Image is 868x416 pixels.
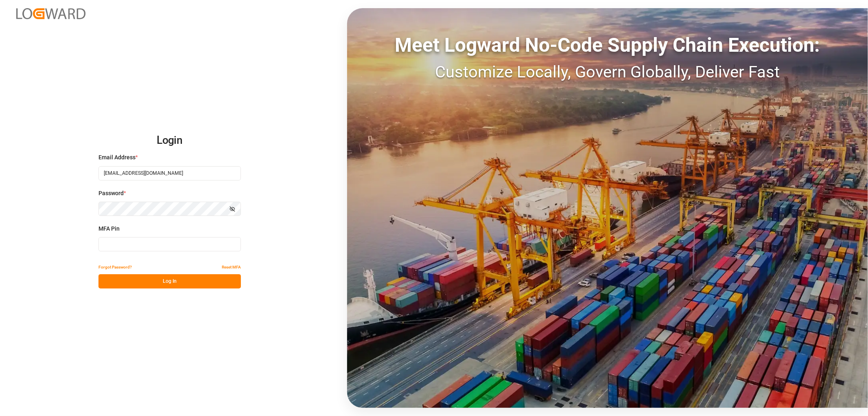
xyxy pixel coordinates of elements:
span: Email Address [98,153,136,162]
span: MFA Pin [98,225,120,233]
div: Customize Locally, Govern Globally, Deliver Fast [347,60,868,84]
button: Forgot Password? [98,260,132,274]
h2: Login [98,128,241,154]
input: Enter your email [98,166,241,180]
button: Log In [98,274,241,288]
div: Meet Logward No-Code Supply Chain Execution: [347,31,868,60]
img: Logward_new_orange.png [16,8,85,19]
span: Password [98,189,124,198]
button: Reset MFA [222,260,241,274]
